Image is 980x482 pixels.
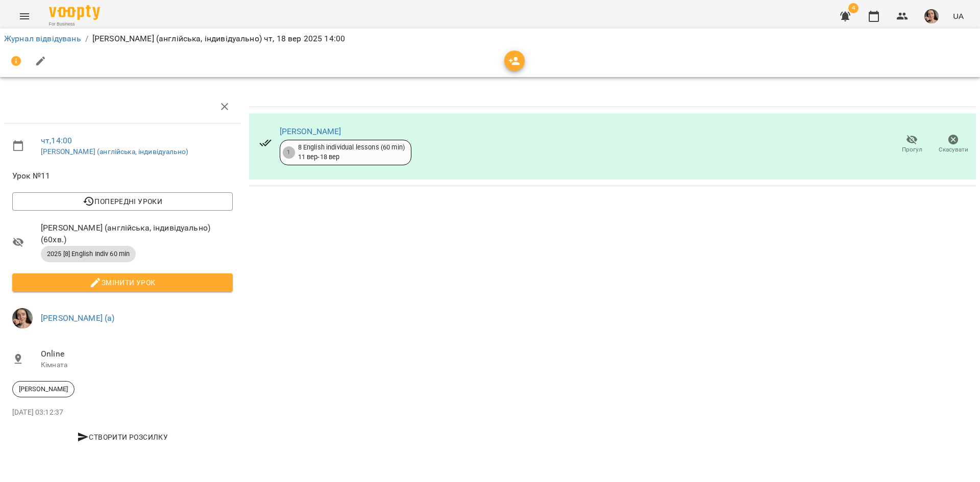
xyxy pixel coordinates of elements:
span: [PERSON_NAME] (англійська, індивідуально) ( 60 хв. ) [41,222,233,246]
li: / [85,33,88,45]
span: 2025 [8] English Indiv 60 min [41,249,136,259]
span: 4 [848,3,859,13]
span: UA [953,11,964,21]
a: Журнал відвідувань [4,34,81,43]
a: [PERSON_NAME] (а) [41,313,115,323]
img: Voopty Logo [49,5,100,20]
img: aaa0aa5797c5ce11638e7aad685b53dd.jpeg [924,9,939,23]
div: [PERSON_NAME] [12,381,75,397]
a: [PERSON_NAME] (англійська, індивідуально) [41,147,188,156]
button: UA [949,7,968,26]
button: Попередні уроки [12,192,233,211]
button: Скасувати [933,130,974,159]
span: Скасувати [939,145,968,154]
span: Змінити урок [20,276,225,289]
button: Змінити урок [12,273,233,292]
div: 8 English individual lessons (60 min) 11 вер - 18 вер [298,143,405,162]
button: Прогул [891,130,933,159]
a: [PERSON_NAME] [280,126,341,136]
span: Попередні уроки [20,195,225,208]
span: Online [41,348,233,360]
span: [PERSON_NAME] [13,385,74,394]
button: Створити розсилку [12,428,233,446]
button: Menu [12,4,37,29]
p: Кімната [41,360,233,370]
nav: breadcrumb [4,33,976,45]
img: aaa0aa5797c5ce11638e7aad685b53dd.jpeg [12,308,33,328]
span: For Business [49,21,100,28]
span: Створити розсилку [16,431,229,443]
p: [PERSON_NAME] (англійська, індивідуально) чт, 18 вер 2025 14:00 [92,33,345,45]
span: Прогул [902,145,922,154]
p: [DATE] 03:12:37 [12,408,233,418]
span: Урок №11 [12,170,233,182]
div: 1 [283,146,295,159]
a: чт , 14:00 [41,136,72,145]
